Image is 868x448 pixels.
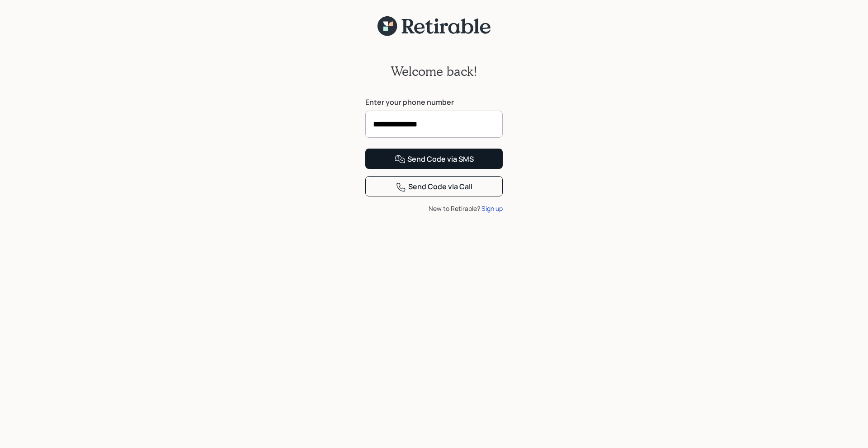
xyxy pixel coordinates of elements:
[391,64,477,79] h2: Welcome back!
[396,182,472,192] div: Send Code via Call
[365,97,503,107] label: Enter your phone number
[395,154,474,165] div: Send Code via SMS
[481,204,503,213] div: Sign up
[365,176,503,196] button: Send Code via Call
[365,204,503,213] div: New to Retirable?
[365,149,503,169] button: Send Code via SMS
